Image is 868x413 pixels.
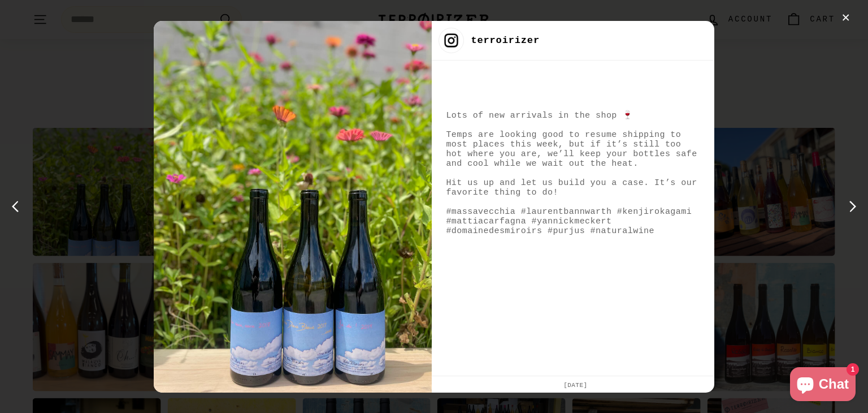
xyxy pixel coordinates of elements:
[446,110,700,236] div: Lots of new arrivals in the shop 🍷 Temps are looking good to resume shipping to most places this ...
[471,34,540,47] div: terroirizer
[8,197,27,216] div: previous post
[559,382,587,389] span: [DATE]
[439,28,464,53] img: Instagram profile picture
[471,34,540,47] a: Opens @terroirizer Instagram profile on a new window
[154,21,715,393] div: Instagram post details
[841,197,860,216] div: next post
[837,10,854,27] div: close button
[787,367,859,404] inbox-online-store-chat: Shopify online store chat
